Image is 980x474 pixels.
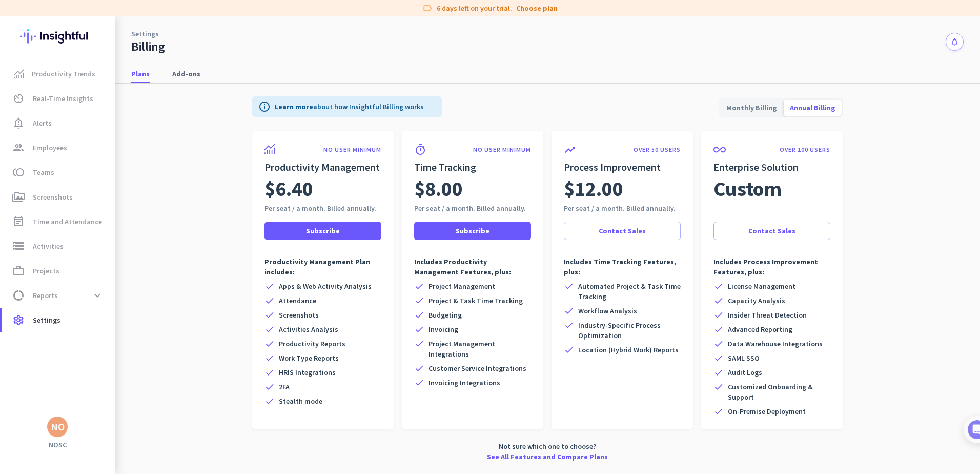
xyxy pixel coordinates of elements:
span: Activities Analysis [279,324,338,334]
p: about how Insightful Billing works [275,102,424,112]
i: data_usage [12,289,25,302]
span: Add-ons [172,69,200,79]
i: check [264,396,275,406]
i: timer [414,144,426,156]
span: Activities [33,240,64,252]
span: Monthly Billing [720,95,783,120]
i: check [713,310,724,320]
i: label [422,3,433,13]
div: Per seat / a month. Billed annually. [414,203,531,213]
p: Includes Productivity Management Features, plus: [414,256,531,277]
p: OVER 50 USERS [634,146,681,154]
span: Plans [131,69,150,79]
span: $12.00 [564,174,623,203]
i: check [414,378,424,388]
i: settings [12,314,25,326]
span: Location (Hybrid Work) Reports [578,345,679,355]
a: menu-itemProductivity Trends [2,62,115,86]
span: Productivity Reports [279,339,345,349]
span: Not sure which one to choose? [499,441,596,451]
span: HRIS Integrations [279,367,336,378]
span: License Management [728,281,795,291]
div: NOSC says… [8,13,197,53]
i: perm_media [12,191,25,203]
span: Teams [33,166,54,179]
span: Screenshots [33,191,73,203]
i: group [12,142,25,154]
div: Close [180,4,198,23]
a: groupEmployees [2,135,115,160]
span: Insider Threat Detection [728,310,807,320]
i: check [264,281,275,291]
a: av_timerReal-Time Insights [2,86,115,111]
i: storage [12,240,25,252]
a: Source reference 10901300: [52,143,60,151]
div: Per seat / a month. Billed annually. [564,203,681,213]
span: Invoicing Integrations [428,378,500,388]
div: why cant i see the calendar tab in the integrations settings [37,13,197,45]
div: What's your user role in the app (admin, manager, or employee)? This will help determine if it's ... [16,156,189,196]
div: If you still need help with accessing the Calendar tab or understanding the requirements, I’m her... [16,265,160,325]
span: Industry-Specific Process Optimization [578,320,681,341]
button: Contact Sales [564,222,681,240]
img: menu-item [14,69,24,78]
i: check [264,310,275,320]
i: check [264,353,275,363]
i: av_timer [12,92,25,105]
span: On-Premise Deployment [728,406,806,417]
button: notifications [946,33,964,51]
i: check [713,339,724,349]
span: Annual Billing [784,95,842,120]
a: tollTeams [2,160,115,185]
span: Time and Attendance [33,215,102,228]
span: Workflow Analysis [578,306,637,316]
div: Per seat / a month. Billed annually. [264,203,381,213]
span: Apps & Web Activity Analysis [279,281,372,291]
span: Project Management Integrations [428,339,531,359]
span: Subscribe [306,226,340,236]
i: check [713,295,724,306]
span: $6.40 [264,174,313,203]
span: Screenshots [279,310,319,320]
textarea: Message… [9,314,196,332]
span: Capacity Analysis [728,295,785,306]
span: SAML SSO [728,353,760,363]
div: To access the Calendar tab, you need: [16,95,189,105]
span: Audit Logs [728,367,762,378]
a: data_usageReportsexpand_more [2,283,115,308]
a: work_outlineProjects [2,259,115,283]
div: If you still need help with accessing the Calendar tab or understanding the requirements, I’m her... [8,259,168,331]
h2: Enterprise Solution [713,160,830,174]
button: Home [160,4,180,24]
i: check [713,367,724,378]
p: Includes Time Tracking Features, plus: [564,256,681,277]
span: Customer Service Integrations [428,363,526,373]
i: check [264,339,275,349]
p: Includes Process Improvement Features, plus: [713,256,830,277]
i: check [414,295,424,306]
p: The team can also help [50,13,128,23]
i: check [414,363,424,373]
span: Data Warehouse Integrations [728,339,823,349]
span: Advanced Reporting [728,324,792,334]
i: toll [12,166,25,179]
i: check [264,324,275,334]
a: Source reference 11017302: [130,81,138,89]
a: Contact Sales [713,222,830,240]
div: Insightful AI assistant says… [8,259,197,354]
p: OVER 100 USERS [780,146,830,154]
img: Insightful logo [20,16,95,56]
i: event_note [12,215,25,228]
span: Employees [33,142,67,154]
h1: Insightful AI assistant [50,5,139,13]
p: Productivity Management Plan includes: [264,256,381,277]
i: work_outline [12,265,25,277]
span: Work Type Reports [279,353,339,363]
a: settingsSettings [2,308,115,332]
h2: Time Tracking [414,160,531,174]
div: The Calendar tab in integrations settings is only available to organizations that have early acce... [8,53,197,258]
div: Billing [131,39,165,54]
span: Reports [33,289,58,302]
button: Gif picker [49,336,57,344]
